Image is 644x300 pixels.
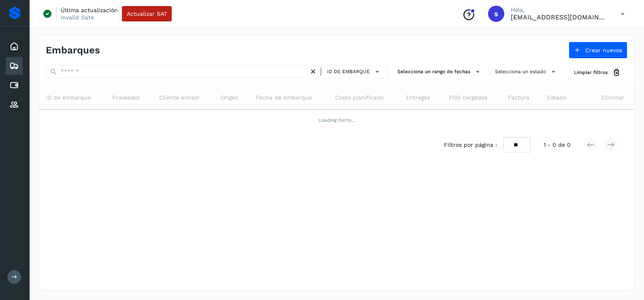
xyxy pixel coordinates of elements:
span: Crear nuevos [585,47,622,53]
span: Costo planificado [335,93,384,102]
td: Loading items... [39,110,634,131]
span: ID de embarque [46,93,91,102]
button: Selecciona un estado [492,65,561,78]
div: Cuentas por pagar [6,76,23,94]
p: smedina@niagarawater.com [511,13,608,21]
p: Última actualización [61,6,118,14]
span: Eliminar [601,93,625,102]
button: ID de embarque [324,66,384,78]
p: Invalid Date [61,14,94,21]
p: Hola, [511,6,608,13]
span: Filtros por página : [444,141,497,149]
span: POD cargadas [449,93,487,102]
button: Selecciona un rango de fechas [394,65,485,78]
span: Origen [221,93,239,102]
div: Proveedores [6,96,23,114]
button: Crear nuevos [569,42,627,59]
span: Proveedor [112,93,140,102]
span: Factura [508,93,529,102]
span: Entregas [406,93,430,102]
span: Actualizar SAT [127,11,167,17]
span: 1 - 0 de 0 [544,141,571,149]
span: Limpiar filtros [574,69,608,76]
div: Embarques [6,57,23,75]
span: ID de embarque [327,68,370,75]
div: Inicio [6,38,23,55]
button: Actualizar SAT [122,6,172,21]
h4: Embarques [46,44,100,56]
span: Estado [547,93,566,102]
button: Limpiar filtros [567,65,627,80]
span: Cliente emisor [159,93,200,102]
span: Fecha de embarque [256,93,312,102]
